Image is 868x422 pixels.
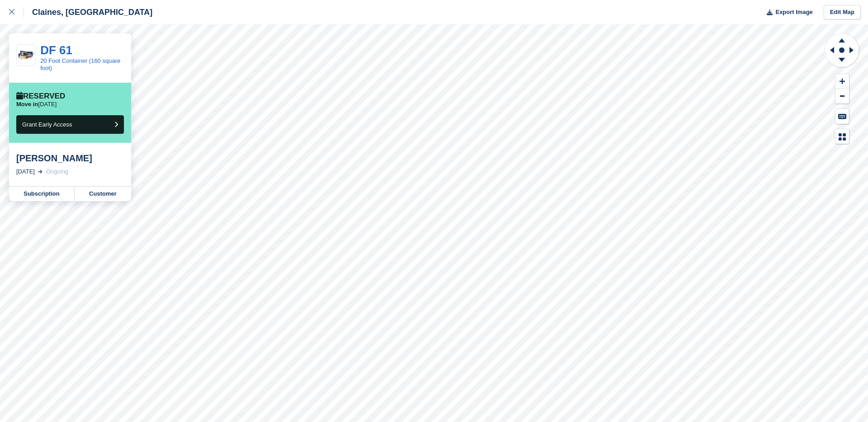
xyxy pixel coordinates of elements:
[775,8,812,17] span: Export Image
[16,101,57,108] p: [DATE]
[835,109,849,124] button: Keyboard Shortcuts
[40,43,72,57] a: DF 61
[16,167,35,176] div: [DATE]
[24,7,152,18] div: Claines, [GEOGRAPHIC_DATA]
[22,121,72,128] span: Grant Early Access
[40,57,120,71] a: 20 Foot Container (160 square foot)
[835,74,849,89] button: Zoom In
[16,115,124,134] button: Grant Early Access
[16,101,38,108] span: Move in
[16,92,65,101] div: Reserved
[824,5,861,20] a: Edit Map
[75,187,131,201] a: Customer
[835,129,849,144] button: Map Legend
[9,187,75,201] a: Subscription
[46,167,68,176] div: Ongoing
[38,170,42,173] img: arrow-right-light-icn-cde0832a797a2874e46488d9cf13f60e5c3a73dbe684e267c42b8395dfbc2abf.svg
[17,48,35,62] img: 20-ft-container%20(27).jpg
[16,153,124,164] div: [PERSON_NAME]
[835,89,849,104] button: Zoom Out
[761,5,813,20] button: Export Image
